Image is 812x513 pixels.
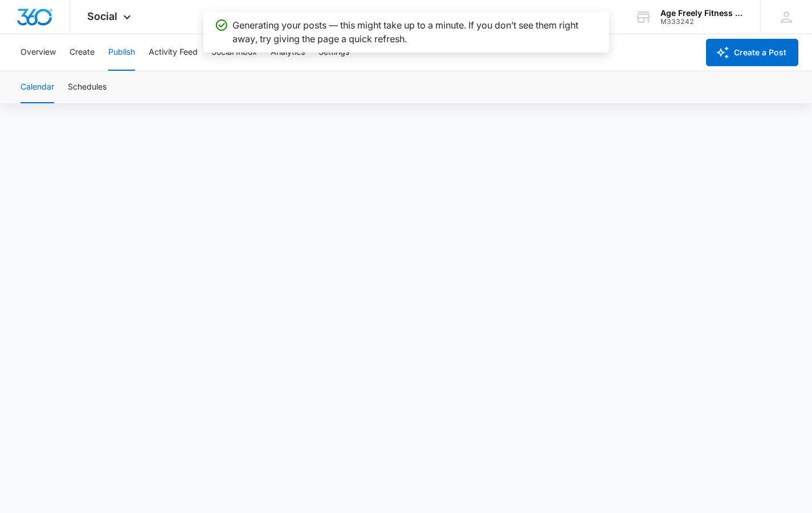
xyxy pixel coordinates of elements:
[660,9,744,18] div: account name
[211,34,257,71] button: Social Inbox
[21,34,56,71] button: Overview
[149,34,198,71] button: Activity Feed
[68,71,107,103] button: Schedules
[108,34,135,71] button: Publish
[232,18,598,46] p: Generating your posts — this might take up to a minute. If you don’t see them right away, try giv...
[70,34,95,71] button: Create
[660,18,744,26] div: account id
[271,34,305,71] button: Analytics
[21,71,54,103] button: Calendar
[319,34,349,71] button: Settings
[87,10,117,22] span: Social
[706,39,798,66] button: Create a Post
